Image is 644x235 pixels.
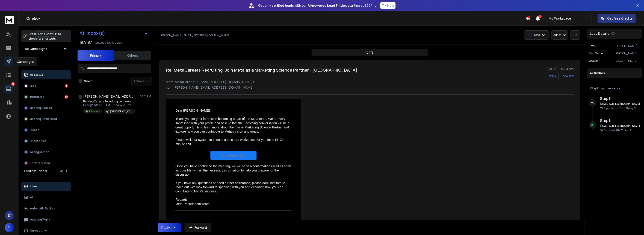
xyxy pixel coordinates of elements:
[210,151,257,160] a: Schedule a Call
[175,181,292,194] div: If you have any questions or need further assistance, please don’t hesitate to reach out. We look...
[5,16,14,24] img: logo
[158,223,181,232] button: Reply
[65,95,68,99] div: 42
[600,102,640,106] h6: [EMAIL_ADDRESS][DOMAIN_NAME]
[547,67,574,71] p: [DATE] : 06:51 pm
[76,29,152,38] button: All Inbox(s)
[24,169,47,173] h3: Custom Labels
[21,136,71,146] button: Out of office
[587,68,642,78] div: Activities
[600,124,640,128] h6: [EMAIL_ADDRESS][DOMAIN_NAME]
[30,73,43,77] p: All Status
[30,207,55,210] p: Automatic Replies
[598,86,620,90] span: 1 day in sequence
[272,3,294,8] strong: verified leads
[30,95,44,99] p: Interested
[21,204,71,213] button: Automatic Replies
[30,150,49,154] p: Wrong person
[382,3,394,8] p: Try Now
[589,59,600,63] p: location
[604,129,631,132] p: Contacted
[21,182,71,191] button: Inbox
[30,128,39,132] p: Closed
[114,50,151,61] button: Others
[590,87,639,90] div: |
[29,32,61,41] p: Press to check for shortcuts.
[175,197,292,206] div: Regards, Meta Recruitment Team
[616,129,631,132] span: 9th, Tháng 9
[21,215,71,224] button: Awaiting Reply
[93,40,122,45] h3: Inboxes selected
[30,196,33,199] p: All
[38,31,57,37] span: Ctrl + Shift + k
[620,107,636,110] span: 9th, Tháng 9
[14,57,37,66] div: Campaigns
[600,96,640,101] h6: Step 1 :
[538,15,542,18] span: 50
[553,33,561,37] p: Add to
[21,159,71,168] button: Not Interested
[590,86,597,90] span: 1 Step
[597,14,636,23] button: Get Free Credits
[534,33,540,37] p: Lead
[30,229,47,232] p: Unread only
[549,16,573,21] p: My Workspace
[380,2,396,9] button: Try Now
[614,52,640,55] p: [PERSON_NAME]
[25,46,47,51] h1: All Campaigns
[561,74,574,78] div: Forward
[77,50,114,61] button: Primary
[11,82,15,86] p: 43
[160,34,230,37] p: [PERSON_NAME][EMAIL_ADDRESS][DOMAIN_NAME]
[26,16,526,21] h1: Onebox
[166,85,574,90] p: to: <[PERSON_NAME][EMAIL_ADDRESS][DOMAIN_NAME]>
[30,106,52,110] p: Meeting Booked
[110,110,132,113] p: [GEOGRAPHIC_DATA] + [GEOGRAPHIC_DATA] [DATE]
[30,218,50,221] p: Awaiting Reply
[161,225,170,230] div: Reply
[83,103,135,107] p: Dear [PERSON_NAME], Thank you for
[604,107,636,110] p: Reply Received
[21,148,71,157] button: Wrong person
[21,44,71,53] button: All Campaigns
[89,110,100,113] p: Interested
[21,61,71,67] h3: Filters
[30,185,38,188] p: Inbox
[21,103,71,113] button: Meeting Booked
[590,31,609,36] p: Lead Details
[84,79,92,83] label: Select
[589,44,596,48] p: Email
[30,117,57,121] p: Meeting Completed
[600,118,640,123] h6: Step 1 :
[548,74,556,78] button: Reply
[21,70,71,79] button: All Status
[30,161,50,165] p: Not Interested
[175,138,292,146] div: Please visit our system to choose a time that works best for you for a 15–30 minute call.
[185,223,211,232] button: Forward
[139,95,151,98] p: 06:51 PM
[175,117,292,133] div: Thank you for your interest in becoming a part of the Meta team. We are very impressed with your ...
[83,94,134,99] h1: [PERSON_NAME][EMAIL_ADDRESS][DOMAIN_NAME]
[21,193,71,202] button: All
[21,92,71,102] button: Interested42
[365,51,375,55] p: [DATE]
[175,108,292,113] div: Dear [PERSON_NAME],
[4,84,13,93] a: 43
[258,3,377,8] p: Get only with our starting at $22/mo
[21,114,71,124] button: Meeting Completed
[614,59,640,63] p: [GEOGRAPHIC_DATA]
[589,52,603,55] p: First Name
[175,164,292,177] div: Once you have confirmed the meeting, we will send a confirmation email as soon as possible with a...
[5,223,14,232] button: Y
[83,100,135,103] p: Re: MetaCareers Recruiting: Join Meta
[30,84,36,88] p: Lead
[166,67,357,73] h1: Re: MetaCareers Recruiting: Join Meta as a Marketing Science Partner - [GEOGRAPHIC_DATA]
[614,44,640,48] p: [PERSON_NAME][EMAIL_ADDRESS][DOMAIN_NAME]
[30,139,47,143] p: Out of office
[166,80,574,84] p: from: MetaCareers <[EMAIL_ADDRESS][DOMAIN_NAME]>
[21,125,71,135] button: Closed
[80,31,105,35] h1: All Inbox(s)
